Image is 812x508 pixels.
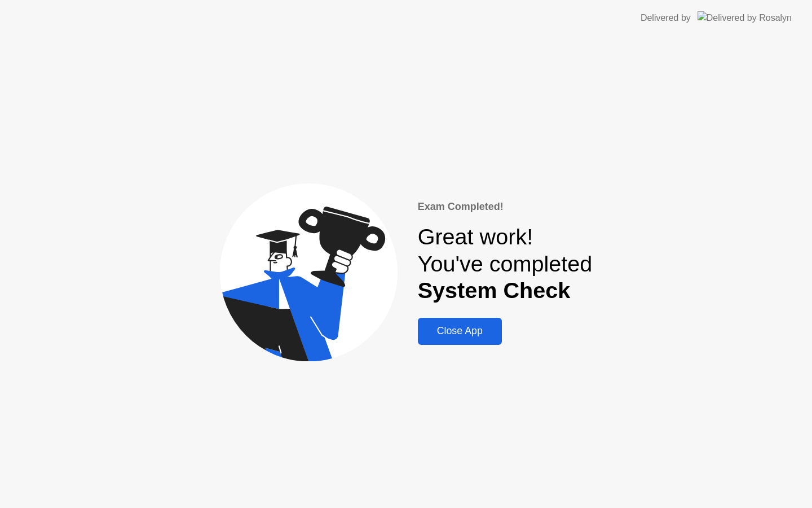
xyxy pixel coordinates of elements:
div: Exam Completed! [418,199,593,214]
img: Delivered by Rosalyn [698,11,792,24]
div: Close App [421,325,498,337]
div: Great work! You've completed [418,224,593,304]
div: Delivered by [641,11,691,25]
b: System Check [418,278,571,303]
button: Close App [418,318,502,345]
